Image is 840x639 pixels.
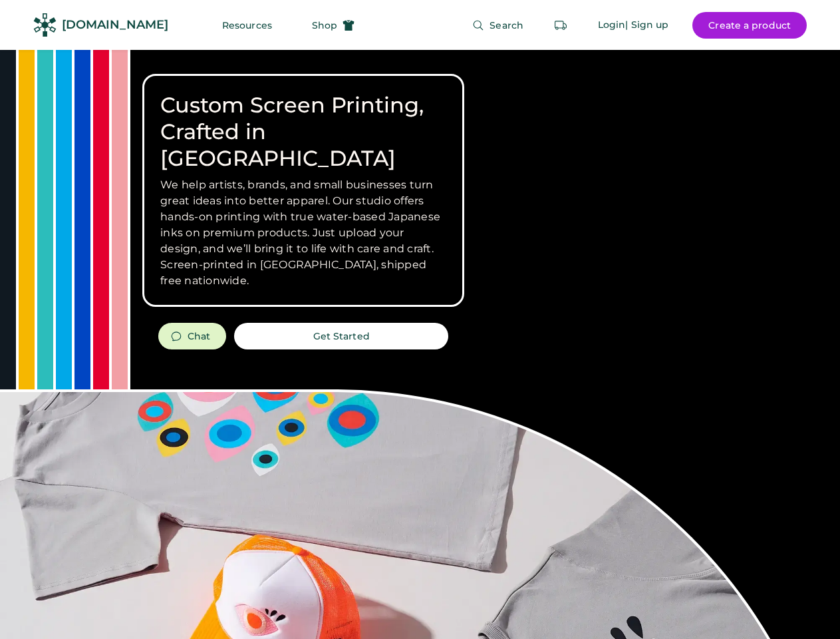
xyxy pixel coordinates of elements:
[456,12,539,39] button: Search
[158,323,226,349] button: Chat
[33,13,57,37] img: Rendered Logo - Screens
[160,177,446,289] h3: We help artists, brands, and small businesses turn great ideas into better apparel. Our studio of...
[206,12,288,39] button: Resources
[296,12,370,39] button: Shop
[547,12,574,39] button: Retrieve an order
[598,19,626,32] div: Login
[692,12,807,39] button: Create a product
[625,19,668,32] div: | Sign up
[234,323,448,349] button: Get Started
[62,17,168,33] div: [DOMAIN_NAME]
[490,21,523,30] span: Search
[312,21,337,30] span: Shop
[160,92,446,172] h1: Custom Screen Printing, Crafted in [GEOGRAPHIC_DATA]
